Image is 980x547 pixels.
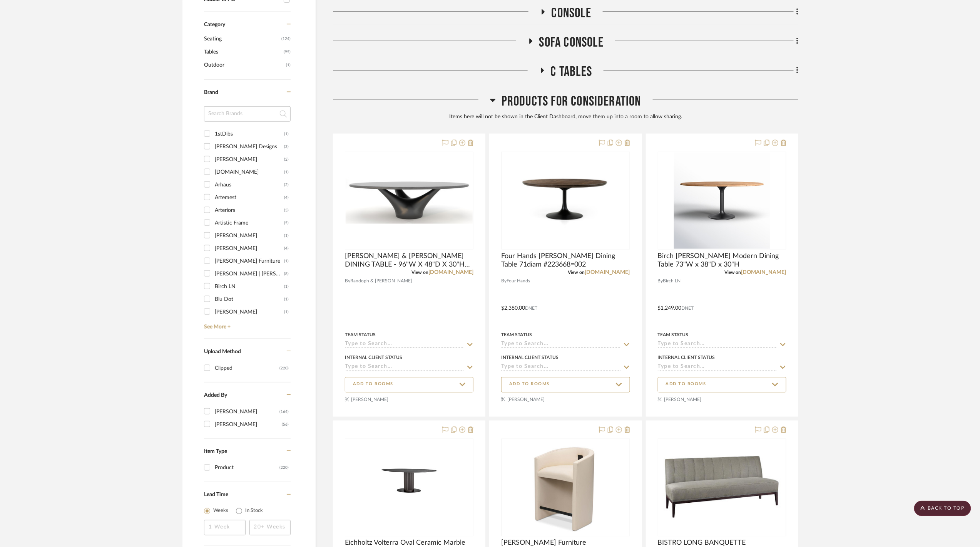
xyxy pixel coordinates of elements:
[284,191,289,204] div: (4)
[345,377,473,393] button: ADD TO ROOMS
[284,128,289,140] div: (1)
[585,270,630,275] a: [DOMAIN_NAME]
[282,418,289,431] div: (56)
[215,255,284,267] div: [PERSON_NAME] Furniture
[658,341,777,349] input: Type to Search…
[204,449,227,454] span: Item Type
[284,255,289,267] div: (1)
[204,492,228,498] span: Lead Time
[215,406,279,418] div: [PERSON_NAME]
[249,520,291,535] input: 20+ Weeks
[658,277,663,285] span: By
[345,332,376,339] div: Team Status
[284,166,289,178] div: (1)
[333,113,798,121] div: Items here will not be shown in the Client Dashboard, move them up into a room to allow sharing.
[284,280,289,293] div: (1)
[674,153,770,249] img: Birch LN Victorine Modern Dining Table 73"W x 38"D x 30"H
[204,59,284,72] span: Outdoor
[666,381,706,388] span: ADD TO ROOMS
[658,332,689,339] div: Team Status
[204,32,279,45] span: Seating
[215,217,284,229] div: Artistic Frame
[202,318,291,331] a: See More +
[286,59,291,71] span: (1)
[215,204,284,216] div: Arteriors
[284,204,289,216] div: (3)
[501,341,620,349] input: Type to Search…
[284,179,289,191] div: (2)
[552,5,591,22] span: Console
[377,440,441,536] img: Eichholtz Volterra Oval Ceramic Marble Dining Tbl 47x79x31H
[284,293,289,305] div: (1)
[502,152,629,249] div: 0
[279,406,289,418] div: (164)
[204,22,225,28] span: Category
[284,46,291,58] span: (95)
[658,354,715,361] div: Internal Client Status
[215,306,284,318] div: [PERSON_NAME]
[281,33,291,45] span: (124)
[663,277,681,285] span: Birch LN
[724,270,741,275] span: View on
[245,507,263,515] label: In Stock
[741,270,786,275] a: [DOMAIN_NAME]
[517,440,614,536] img: Bradley Furniture Arlyn Uph Counter STool 24Wx22D34H
[507,277,530,285] span: Four Hands
[346,177,473,224] img: RANDOLPH & HEIN PRECIOUS DINING TABLE - 96"W X 48"D X 30"H OR 84"W X 42"D X 33"H?
[204,349,241,354] span: Upload Method
[539,34,604,51] span: Sofa Console
[345,341,464,349] input: Type to Search…
[215,418,282,431] div: [PERSON_NAME]
[204,45,282,59] span: Tables
[568,270,585,275] span: View on
[215,362,279,374] div: Clipped
[204,90,218,95] span: Brand
[215,128,284,140] div: 1stDibs
[279,462,289,474] div: (220)
[284,153,289,166] div: (2)
[345,277,350,285] span: By
[659,450,786,525] img: BISTRO LONG BANQUETTE
[204,393,227,398] span: Added By
[215,280,284,293] div: Birch LN
[501,332,532,339] div: Team Status
[345,252,473,269] span: [PERSON_NAME] & [PERSON_NAME] DINING TABLE - 96"W X 48"D X 30"H OR 84"W X 42"D X 33"H?
[501,277,507,285] span: By
[213,507,228,515] label: Weeks
[215,141,284,153] div: [PERSON_NAME] Designs
[215,268,284,280] div: [PERSON_NAME] | [PERSON_NAME]
[284,306,289,318] div: (1)
[215,191,284,204] div: Artemest
[345,364,464,371] input: Type to Search…
[411,270,428,275] span: View on
[215,293,284,305] div: Blu Dot
[215,153,284,166] div: [PERSON_NAME]
[428,270,473,275] a: [DOMAIN_NAME]
[284,268,289,280] div: (8)
[501,364,620,371] input: Type to Search…
[501,354,559,361] div: Internal Client Status
[284,141,289,153] div: (3)
[658,377,786,393] button: ADD TO ROOMS
[914,501,971,516] scroll-to-top-button: BACK TO TOP
[501,377,630,393] button: ADD TO ROOMS
[658,252,786,269] span: Birch [PERSON_NAME] Modern Dining Table 73"W x 38"D x 30"H
[204,520,246,535] input: 1 Week
[551,64,592,80] span: C Tables
[215,166,284,178] div: [DOMAIN_NAME]
[215,242,284,255] div: [PERSON_NAME]
[502,93,641,110] span: Products For Consideration
[517,153,614,249] img: Four Hands Powell Dining Table 71diam #223668=002
[658,364,777,371] input: Type to Search…
[204,106,291,122] input: Search Brands
[279,362,289,374] div: (220)
[345,354,402,361] div: Internal Client Status
[284,230,289,242] div: (1)
[215,462,279,474] div: Product
[350,277,412,285] span: Randoph & [PERSON_NAME]
[284,242,289,255] div: (4)
[509,381,550,388] span: ADD TO ROOMS
[501,252,630,269] span: Four Hands [PERSON_NAME] Dining Table 71diam #223668=002
[215,230,284,242] div: [PERSON_NAME]
[215,179,284,191] div: Arhaus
